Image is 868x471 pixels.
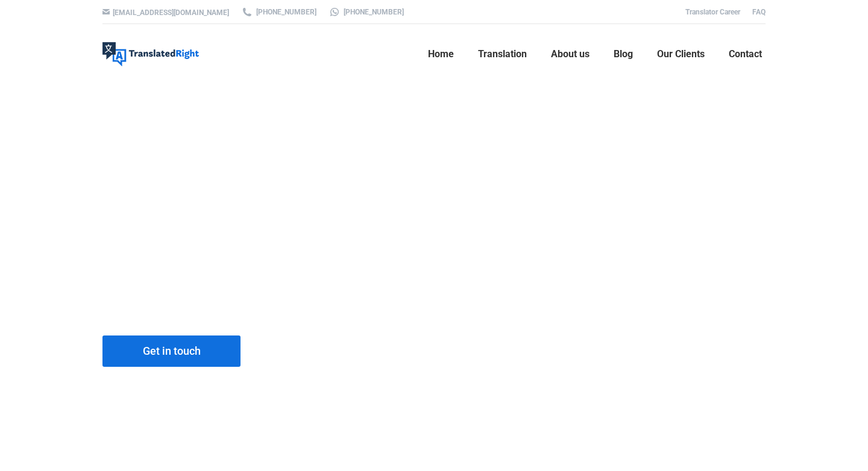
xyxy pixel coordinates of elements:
[752,8,766,16] a: FAQ
[102,184,538,260] h1: Professional Translation Services That You Can Trust
[685,8,740,16] a: Translator Career
[274,378,406,407] strong: Email [EMAIL_ADDRESS][DOMAIN_NAME]
[428,48,454,60] span: Home
[729,48,762,60] span: Contact
[424,35,458,73] a: Home
[241,7,316,17] a: [PHONE_NUMBER]
[102,335,241,367] a: Get in touch
[547,35,593,73] a: About us
[102,278,255,311] div: 5000+ certified translators
[614,48,633,60] span: Blog
[725,35,766,73] a: Contact
[478,48,527,60] span: Translation
[551,48,590,60] span: About us
[113,8,229,17] a: [EMAIL_ADDRESS][DOMAIN_NAME]
[653,35,708,73] a: Our Clients
[102,282,132,307] img: Professional Certified Translators providing translation services in various industries in 50+ la...
[273,278,426,311] div: 50+ languages supported
[443,282,596,307] div: TR Quality Guarantee
[102,42,199,66] img: Translated Right
[657,48,705,60] span: Our Clients
[610,35,637,73] a: Blog
[274,335,422,409] div: QUESTIONS ON TRANSLATION SERVICES?
[474,35,530,73] a: Translation
[143,345,201,357] span: Get in touch
[329,7,404,17] a: [PHONE_NUMBER]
